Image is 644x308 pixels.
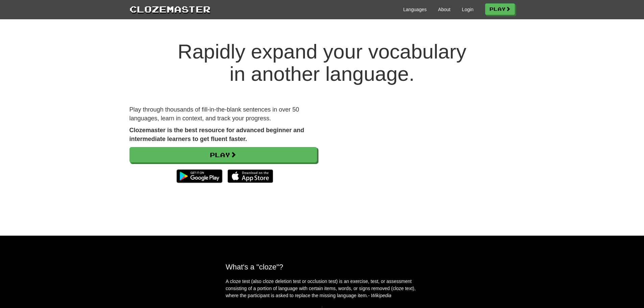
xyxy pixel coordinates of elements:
[462,6,473,13] a: Login
[129,147,317,163] a: Play
[129,127,304,142] strong: Clozemaster is the best resource for advanced beginner and intermediate learners to get fluent fa...
[403,6,427,13] a: Languages
[368,293,391,298] em: - Wikipedia
[173,166,225,186] img: Get it on Google Play
[228,169,273,183] img: Download_on_the_App_Store_Badge_US-UK_135x40-25178aeef6eb6b83b96f5f2d004eda3bffbb37122de64afbaef7...
[129,105,317,123] p: Play through thousands of fill-in-the-blank sentences in over 50 languages, learn in context, and...
[226,263,419,271] h2: What's a "cloze"?
[129,3,211,15] a: Clozemaster
[438,6,451,13] a: About
[485,3,515,15] a: Play
[226,278,419,299] p: A cloze test (also cloze deletion test or occlusion test) is an exercise, test, or assessment con...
